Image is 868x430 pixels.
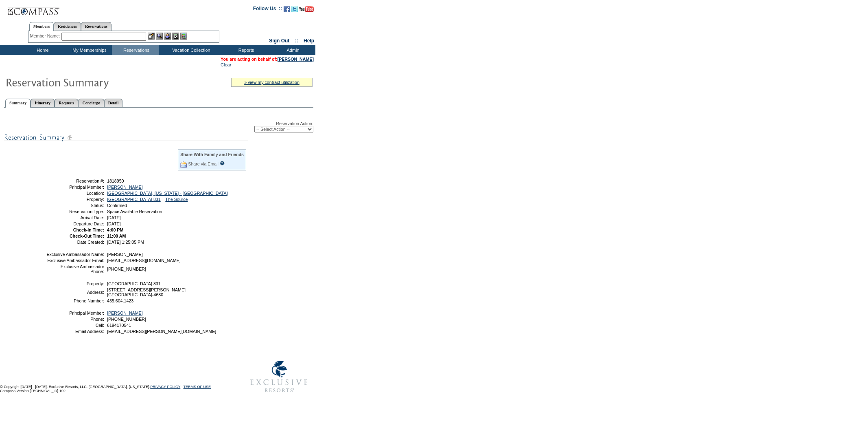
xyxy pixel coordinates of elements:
[220,161,225,165] input: What is this?
[65,45,112,55] td: My Memberships
[81,22,112,31] a: Reservations
[107,197,161,202] a: [GEOGRAPHIC_DATA] 831
[284,6,290,12] img: Become our fan on Facebook
[107,267,146,271] span: [PHONE_NUMBER]
[269,45,315,55] td: Admin
[284,8,290,13] a: Become our fan on Facebook
[46,311,104,315] td: Principal Member:
[46,258,104,263] td: Exclusive Ambassador Email:
[107,258,181,263] span: [EMAIL_ADDRESS][DOMAIN_NAME]
[148,33,155,40] img: b_edit.gif
[46,329,104,334] td: Email Address:
[291,8,298,13] a: Follow us on Twitter
[180,152,244,157] div: Share With Family and Friends
[107,179,124,183] span: 1818950
[4,132,248,143] img: subTtlResSummary.gif
[299,8,314,13] a: Subscribe to our YouTube Channel
[243,356,315,397] img: Exclusive Resorts
[5,99,31,108] a: Summary
[164,33,171,40] img: Impersonate
[180,33,187,40] img: b_calculator.gif
[222,45,269,55] td: Reports
[184,385,211,389] a: TERMS OF USE
[46,240,104,245] td: Date Created:
[70,234,104,238] strong: Check-Out Time:
[107,227,123,232] span: 4:00 PM
[46,317,104,322] td: Phone:
[107,221,121,226] span: [DATE]
[107,234,126,238] span: 11:00 AM
[107,252,143,257] span: [PERSON_NAME]
[188,161,219,166] a: Share via Email
[46,323,104,328] td: Cell:
[107,215,121,220] span: [DATE]
[46,203,104,208] td: Status:
[156,33,163,40] img: View
[46,287,104,297] td: Address:
[46,252,104,257] td: Exclusive Ambassador Name:
[112,45,159,55] td: Reservations
[31,99,55,107] a: Itinerary
[304,38,314,44] a: Help
[165,197,188,202] a: The Source
[107,209,162,214] span: Space Available Reservation
[46,298,104,303] td: Phone Number:
[295,38,298,44] span: ::
[73,227,104,232] strong: Check-In Time:
[46,197,104,202] td: Property:
[150,385,180,389] a: PRIVACY POLICY
[46,215,104,220] td: Arrival Date:
[107,203,127,208] span: Confirmed
[5,74,168,90] img: Reservaton Summary
[55,99,78,107] a: Requests
[107,317,146,322] span: [PHONE_NUMBER]
[244,80,300,85] a: » view my contract utilization
[278,57,314,62] a: [PERSON_NAME]
[46,179,104,183] td: Reservation #:
[4,121,313,132] div: Reservation Action:
[46,191,104,196] td: Location:
[107,185,143,190] a: [PERSON_NAME]
[30,33,61,40] div: Member Name:
[159,45,222,55] td: Vacation Collection
[299,6,314,12] img: Subscribe to our YouTube Channel
[104,99,123,107] a: Detail
[46,185,104,190] td: Principal Member:
[221,57,314,62] span: You are acting on behalf of:
[107,287,186,297] span: [STREET_ADDRESS][PERSON_NAME] [GEOGRAPHIC_DATA]-4680
[253,5,282,15] td: Follow Us ::
[54,22,81,31] a: Residences
[291,6,298,12] img: Follow us on Twitter
[172,33,179,40] img: Reservations
[46,281,104,286] td: Property:
[221,62,231,67] a: Clear
[107,281,161,286] span: [GEOGRAPHIC_DATA] 831
[29,22,54,31] a: Members
[107,311,143,315] a: [PERSON_NAME]
[18,45,65,55] td: Home
[107,191,228,196] a: [GEOGRAPHIC_DATA], [US_STATE] - [GEOGRAPHIC_DATA]
[107,298,133,303] span: 435.604.1423
[107,240,144,245] span: [DATE] 1:25:05 PM
[107,329,216,334] span: [EMAIL_ADDRESS][PERSON_NAME][DOMAIN_NAME]
[46,209,104,214] td: Reservation Type:
[107,323,131,328] span: 6194170541
[46,264,104,274] td: Exclusive Ambassador Phone:
[46,221,104,226] td: Departure Date:
[269,38,289,44] a: Sign Out
[78,99,104,107] a: Concierge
